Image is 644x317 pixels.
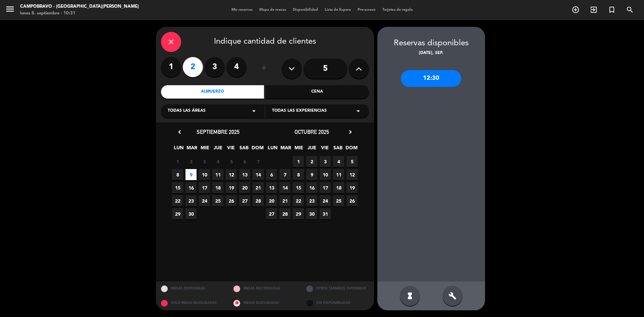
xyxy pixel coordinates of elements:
[226,169,237,180] span: 12
[266,169,277,180] span: 6
[20,3,139,10] div: Campobravo - [GEOGRAPHIC_DATA][PERSON_NAME]
[293,182,304,193] span: 15
[228,8,256,12] span: Mis reservas
[253,169,264,180] span: 14
[197,128,239,135] span: septiembre 2025
[354,8,379,12] span: Pre-acceso
[212,169,223,180] span: 11
[212,144,223,155] span: JUE
[226,57,247,77] label: 4
[267,144,278,155] span: LUN
[185,195,197,206] span: 23
[156,281,229,296] div: MESAS DISPONIBLES
[173,144,184,155] span: LUN
[185,156,197,167] span: 2
[306,156,317,167] span: 2
[253,156,264,167] span: 7
[321,8,354,12] span: Lista de Espera
[172,208,183,219] span: 29
[354,107,362,115] i: arrow_drop_down
[20,10,139,17] div: lunes 8. septiembre - 10:31
[320,182,331,193] span: 17
[333,156,344,167] span: 4
[293,169,304,180] span: 8
[319,144,330,155] span: VIE
[346,156,358,167] span: 5
[301,281,374,296] div: OTROS TAMAÑOS DIPONIBLES
[333,169,344,180] span: 11
[301,296,374,310] div: SIN DISPONIBILIDAD
[293,144,304,155] span: MIE
[226,195,237,206] span: 26
[176,128,183,136] i: chevron_left
[250,107,258,115] i: arrow_drop_down
[590,6,598,14] i: exit_to_app
[320,156,331,167] span: 3
[167,38,175,46] i: close
[161,32,369,52] div: Indique cantidad de clientes
[306,195,317,206] span: 23
[161,85,264,99] div: Almuerzo
[293,156,304,167] span: 1
[320,208,331,219] span: 31
[379,8,416,12] span: Tarjetas de regalo
[346,195,358,206] span: 26
[306,169,317,180] span: 9
[406,292,414,300] i: hourglass_full
[266,195,277,206] span: 20
[293,208,304,219] span: 29
[5,4,15,16] button: menu
[253,182,264,193] span: 21
[345,144,357,155] span: DOM
[572,6,580,14] i: add_circle_outline
[266,208,277,219] span: 27
[199,182,210,193] span: 17
[256,8,289,12] span: Mapa de mesas
[172,156,183,167] span: 1
[172,182,183,193] span: 15
[347,128,354,136] i: chevron_right
[226,156,237,167] span: 5
[346,182,358,193] span: 19
[199,195,210,206] span: 24
[306,144,317,155] span: JUE
[226,182,237,193] span: 19
[161,57,181,77] label: 1
[186,144,197,155] span: MAR
[279,169,290,180] span: 7
[289,8,321,12] span: Disponibilidad
[253,57,275,81] div: ó
[448,292,457,300] i: build
[228,281,301,296] div: MESAS RESTRINGIDAS
[306,182,317,193] span: 16
[199,169,210,180] span: 10
[346,169,358,180] span: 12
[172,169,183,180] span: 8
[238,144,250,155] span: SAB
[377,37,485,50] div: Reservas disponibles
[626,6,634,14] i: search
[294,128,329,135] span: octubre 2025
[320,169,331,180] span: 10
[156,296,229,310] div: SOLO MESAS BLOQUEADAS
[212,156,223,167] span: 4
[332,144,343,155] span: SAB
[199,144,210,155] span: MIE
[239,156,250,167] span: 6
[168,108,206,114] span: Todas las áreas
[212,182,223,193] span: 18
[183,57,203,77] label: 2
[5,4,15,14] i: menu
[252,144,263,155] span: DOM
[253,195,264,206] span: 28
[279,208,290,219] span: 28
[279,182,290,193] span: 14
[185,208,197,219] span: 30
[306,208,317,219] span: 30
[280,144,291,155] span: MAR
[279,195,290,206] span: 21
[239,169,250,180] span: 13
[199,156,210,167] span: 3
[212,195,223,206] span: 25
[320,195,331,206] span: 24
